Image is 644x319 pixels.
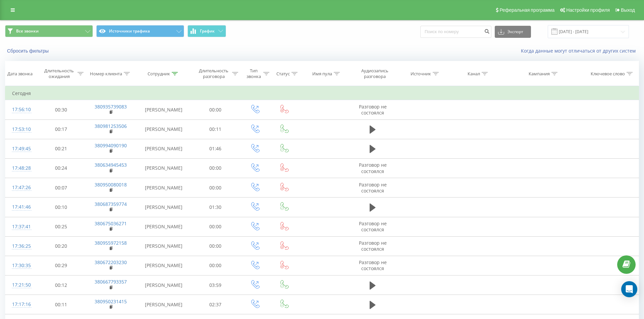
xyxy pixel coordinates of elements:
[95,240,127,246] a: 380955972158
[411,71,431,77] div: Источник
[197,68,230,79] div: Длительность разговора
[191,119,240,139] td: 00:11
[12,240,30,253] div: 17:36:25
[191,139,240,158] td: 01:46
[95,201,127,207] a: 380687359774
[136,119,191,139] td: [PERSON_NAME]
[95,123,127,129] a: 380981253506
[246,68,262,79] div: Тип звонка
[95,103,127,110] a: 380935739083
[95,181,127,188] a: 380950080018
[276,71,290,77] div: Статус
[43,68,76,79] div: Длительность ожидания
[136,256,191,275] td: [PERSON_NAME]
[359,162,387,174] span: Разговор не состоялся
[191,178,240,197] td: 00:00
[37,217,86,236] td: 00:25
[12,123,30,136] div: 17:53:10
[191,158,240,178] td: 00:00
[136,236,191,256] td: [PERSON_NAME]
[191,295,240,314] td: 02:37
[420,26,491,38] input: Поиск по номеру
[12,181,30,194] div: 17:47:26
[37,100,86,119] td: 00:30
[200,29,215,33] span: График
[312,71,332,77] div: Имя пула
[12,162,30,175] div: 17:48:28
[136,197,191,217] td: [PERSON_NAME]
[5,25,93,37] button: Все звонки
[191,217,240,236] td: 00:00
[621,7,635,13] span: Выход
[521,48,639,54] a: Когда данные могут отличаться от других систем
[191,100,240,119] td: 00:00
[529,71,550,77] div: Кампания
[5,48,52,54] button: Сбросить фильтры
[136,275,191,295] td: [PERSON_NAME]
[136,178,191,197] td: [PERSON_NAME]
[359,259,387,271] span: Разговор не состоялся
[468,71,480,77] div: Канал
[591,71,625,77] div: Ключевое слово
[12,220,30,233] div: 17:37:41
[16,28,39,34] span: Все звонки
[95,259,127,265] a: 380672203230
[12,259,30,272] div: 17:30:35
[37,236,86,256] td: 00:20
[12,103,30,116] div: 17:56:10
[136,158,191,178] td: [PERSON_NAME]
[191,275,240,295] td: 03:59
[37,178,86,197] td: 00:07
[95,162,127,168] a: 380634945453
[95,142,127,149] a: 380994090190
[95,298,127,305] a: 380950231415
[495,26,531,38] button: Экспорт
[499,7,554,13] span: Реферальная программа
[621,281,637,297] div: Open Intercom Messenger
[566,7,610,13] span: Настройки профиля
[37,119,86,139] td: 00:17
[95,220,127,227] a: 380675036271
[7,71,33,77] div: Дата звонка
[355,68,394,79] div: Аудиозапись разговора
[37,275,86,295] td: 00:12
[96,25,184,37] button: Источники трафика
[12,142,30,155] div: 17:49:45
[136,217,191,236] td: [PERSON_NAME]
[187,25,226,37] button: График
[37,256,86,275] td: 00:29
[12,298,30,311] div: 17:17:16
[5,87,639,100] td: Сегодня
[359,103,387,116] span: Разговор не состоялся
[359,181,387,194] span: Разговор не состоялся
[12,278,30,292] div: 17:21:50
[12,201,30,214] div: 17:41:46
[95,278,127,285] a: 380667793357
[37,158,86,178] td: 00:24
[136,100,191,119] td: [PERSON_NAME]
[191,256,240,275] td: 00:00
[191,236,240,256] td: 00:00
[37,197,86,217] td: 00:10
[191,197,240,217] td: 01:30
[359,240,387,252] span: Разговор не состоялся
[136,139,191,158] td: [PERSON_NAME]
[359,220,387,233] span: Разговор не состоялся
[37,295,86,314] td: 00:11
[136,295,191,314] td: [PERSON_NAME]
[37,139,86,158] td: 00:21
[148,71,170,77] div: Сотрудник
[90,71,122,77] div: Номер клиента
